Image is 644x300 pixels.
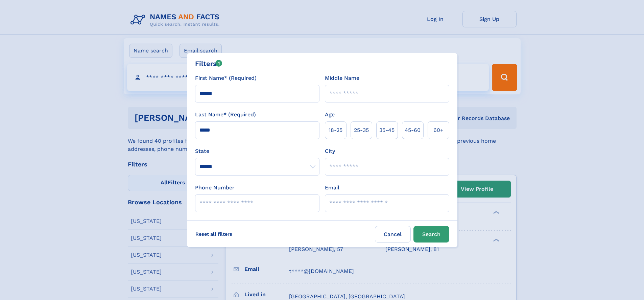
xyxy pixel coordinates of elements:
div: Filters [195,59,222,69]
label: First Name* (Required) [195,74,257,82]
label: Middle Name [325,74,359,82]
button: Search [413,226,449,243]
label: Phone Number [195,184,235,192]
span: 25‑35 [354,126,369,134]
span: 60+ [433,126,444,134]
label: Cancel [375,226,411,243]
span: 45‑60 [405,126,421,134]
label: City [325,147,335,155]
label: Reset all filters [191,226,237,242]
label: State [195,147,319,155]
span: 35‑45 [379,126,395,134]
label: Email [325,184,339,192]
span: 18‑25 [329,126,342,134]
label: Last Name* (Required) [195,111,256,119]
label: Age [325,111,335,119]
